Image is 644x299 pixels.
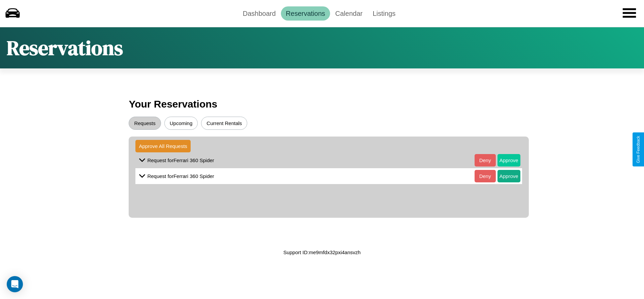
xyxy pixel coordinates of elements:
[475,170,496,182] button: Deny
[497,154,520,167] button: Approve
[164,117,198,130] button: Upcoming
[147,156,214,165] p: Request for Ferrari 360 Spider
[636,136,641,163] div: Give Feedback
[497,170,520,182] button: Approve
[129,117,161,130] button: Requests
[330,6,367,21] a: Calendar
[475,154,496,167] button: Deny
[129,95,515,113] h3: Your Reservations
[283,248,360,257] p: Support ID: me9mfdx32pxi4ansvzh
[7,276,23,292] div: Open Intercom Messenger
[367,6,400,21] a: Listings
[135,140,190,152] button: Approve All Requests
[238,6,281,21] a: Dashboard
[7,34,123,62] h1: Reservations
[281,6,330,21] a: Reservations
[147,172,214,181] p: Request for Ferrari 360 Spider
[201,117,247,130] button: Current Rentals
